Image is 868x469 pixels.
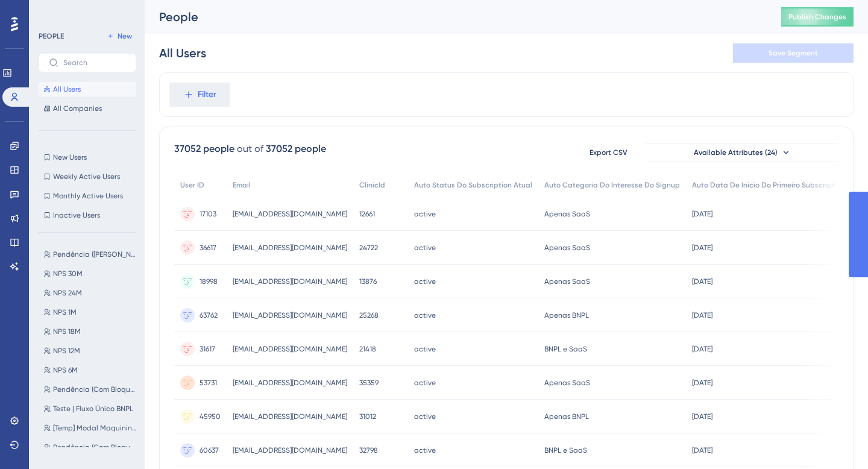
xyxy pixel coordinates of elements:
[180,180,204,190] span: User ID
[692,412,712,421] span: [DATE]
[414,180,532,190] span: Auto Status Do Subscription Atual
[39,169,136,184] button: Weekly Active Users
[414,243,436,253] span: active
[53,307,77,317] span: NPS 1M
[817,421,854,458] iframe: UserGuiding AI Assistant Launcher
[233,180,251,190] span: Email
[200,412,221,421] span: 45950
[53,250,139,259] span: Pendência ([PERSON_NAME])(I)
[63,58,126,67] input: Search
[198,87,216,102] span: Filter
[359,310,379,320] span: 25268
[359,412,376,421] span: 31012
[237,142,263,156] div: out of
[233,412,347,421] span: [EMAIL_ADDRESS][DOMAIN_NAME]
[39,363,143,377] button: NPS 6M
[414,310,436,320] span: active
[53,172,120,181] span: Weekly Active Users
[233,277,347,286] span: [EMAIL_ADDRESS][DOMAIN_NAME]
[39,82,136,96] button: All Users
[53,210,100,220] span: Inactive Users
[39,286,143,300] button: NPS 24M
[692,378,712,388] span: [DATE]
[39,31,64,41] div: PEOPLE
[53,104,102,113] span: All Companies
[692,445,712,455] span: [DATE]
[39,382,143,397] button: Pendência (Com Bloqueio) (II)
[692,180,843,190] span: Auto Data De Inicio Do Primeiro Subscription
[200,243,216,253] span: 36617
[544,277,590,286] span: Apenas SaaS
[646,143,838,162] button: Available Attributes (24)
[233,344,347,354] span: [EMAIL_ADDRESS][DOMAIN_NAME]
[359,277,377,286] span: 13876
[544,412,589,421] span: Apenas BNPL
[53,365,78,375] span: NPS 6M
[53,346,80,356] span: NPS 12M
[359,209,375,219] span: 12661
[174,142,234,156] div: 37052 people
[53,404,133,414] span: Teste | Fluxo Único BNPL
[233,243,347,253] span: [EMAIL_ADDRESS][DOMAIN_NAME]
[39,324,143,339] button: NPS 18M
[53,191,123,201] span: Monthly Active Users
[53,442,139,452] span: Pendência (Com Bloqueio) (III)
[692,310,712,320] span: [DATE]
[590,148,627,157] span: Export CSV
[53,288,82,298] span: NPS 24M
[200,277,218,286] span: 18998
[414,378,436,388] span: active
[159,8,751,25] div: People
[118,31,132,41] span: New
[39,305,143,319] button: NPS 1M
[39,101,136,116] button: All Companies
[39,421,143,435] button: [Temp] Modal Maquininha
[39,266,143,281] button: NPS 30M
[544,445,587,455] span: BNPL e SaaS
[200,445,219,455] span: 60637
[544,209,590,219] span: Apenas SaaS
[692,209,712,219] span: [DATE]
[39,150,136,165] button: New Users
[200,310,218,320] span: 63762
[200,209,216,219] span: 17103
[39,247,143,262] button: Pendência ([PERSON_NAME])(I)
[233,310,347,320] span: [EMAIL_ADDRESS][DOMAIN_NAME]
[39,208,136,222] button: Inactive Users
[733,43,854,63] button: Save Segment
[159,45,206,61] div: All Users
[414,412,436,421] span: active
[359,180,385,190] span: ClinicId
[359,344,376,354] span: 21418
[769,48,818,58] span: Save Segment
[39,189,136,203] button: Monthly Active Users
[39,440,143,455] button: Pendência (Com Bloqueio) (III)
[200,344,215,354] span: 31617
[359,378,379,388] span: 35359
[544,310,589,320] span: Apenas BNPL
[692,344,712,354] span: [DATE]
[39,344,143,358] button: NPS 12M
[544,378,590,388] span: Apenas SaaS
[53,269,83,279] span: NPS 30M
[53,423,139,433] span: [Temp] Modal Maquininha
[788,12,846,22] span: Publish Changes
[233,378,347,388] span: [EMAIL_ADDRESS][DOMAIN_NAME]
[233,209,347,219] span: [EMAIL_ADDRESS][DOMAIN_NAME]
[544,243,590,253] span: Apenas SaaS
[692,277,712,286] span: [DATE]
[414,209,436,219] span: active
[544,180,680,190] span: Auto Categoria Do Interesse Do Signup
[233,445,347,455] span: [EMAIL_ADDRESS][DOMAIN_NAME]
[53,385,139,394] span: Pendência (Com Bloqueio) (II)
[266,142,326,156] div: 37052 people
[200,378,217,388] span: 53731
[169,83,230,107] button: Filter
[53,153,87,162] span: New Users
[578,143,638,162] button: Export CSV
[53,84,81,94] span: All Users
[781,7,854,27] button: Publish Changes
[359,243,378,253] span: 24722
[39,401,143,416] button: Teste | Fluxo Único BNPL
[414,445,436,455] span: active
